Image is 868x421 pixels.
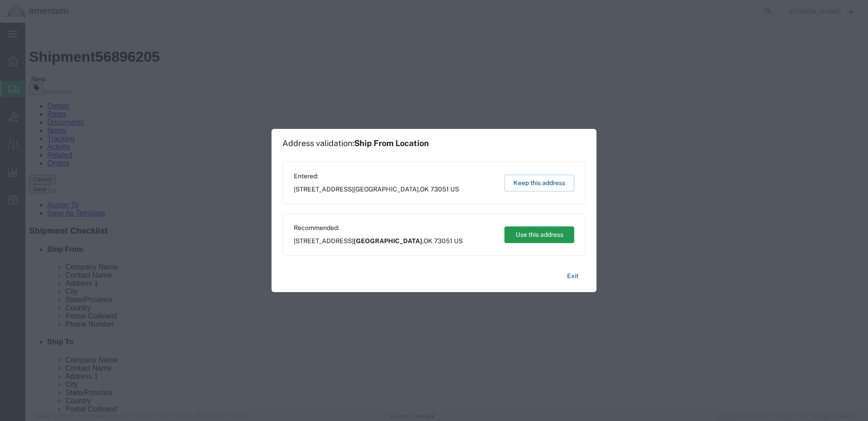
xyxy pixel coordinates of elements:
[294,236,463,246] span: [STREET_ADDRESS] ,
[354,138,429,148] span: Ship From Location
[294,185,459,194] span: [STREET_ADDRESS] ,
[354,186,419,193] span: [GEOGRAPHIC_DATA]
[420,186,429,193] span: OK
[504,226,574,243] button: Use this address
[450,186,459,193] span: US
[430,186,449,193] span: 73051
[424,237,433,245] span: OK
[504,175,574,191] button: Keep this address
[560,268,586,284] button: Exit
[282,138,429,148] h1: Address validation:
[354,237,422,245] span: [GEOGRAPHIC_DATA]
[294,223,463,233] span: Recommended:
[434,237,453,245] span: 73051
[294,171,459,181] span: Entered:
[454,237,463,245] span: US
